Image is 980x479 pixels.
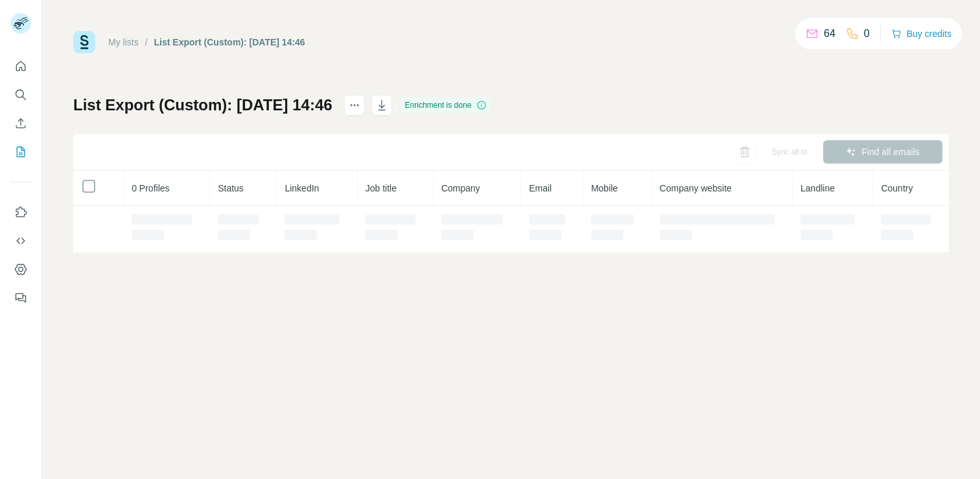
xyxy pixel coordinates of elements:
img: Surfe Logo [73,31,95,53]
button: My lists [10,140,31,164]
button: Feedback [10,286,31,310]
a: My lists [108,37,139,47]
div: Enrichment is done [401,97,491,113]
span: LinkedIn [285,183,319,193]
li: / [145,36,148,49]
h1: List Export (Custom): [DATE] 14:46 [73,95,332,116]
span: Company [441,183,480,193]
span: Company website [660,183,732,193]
button: Quick start [10,55,31,78]
span: Email [529,183,552,193]
span: Job title [366,183,397,193]
button: Buy credits [891,25,951,43]
span: Status [218,183,244,193]
button: Dashboard [10,258,31,281]
span: Landline [800,183,835,193]
button: Use Surfe on LinkedIn [10,201,31,224]
span: Country [881,183,913,193]
span: 0 Profiles [132,183,169,193]
div: List Export (Custom): [DATE] 14:46 [154,36,305,49]
span: Mobile [591,183,618,193]
button: Search [10,83,31,106]
button: Enrich CSV [10,112,31,135]
p: 0 [864,26,870,42]
button: actions [344,95,365,116]
p: 64 [824,26,835,42]
button: Use Surfe API [10,229,31,252]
